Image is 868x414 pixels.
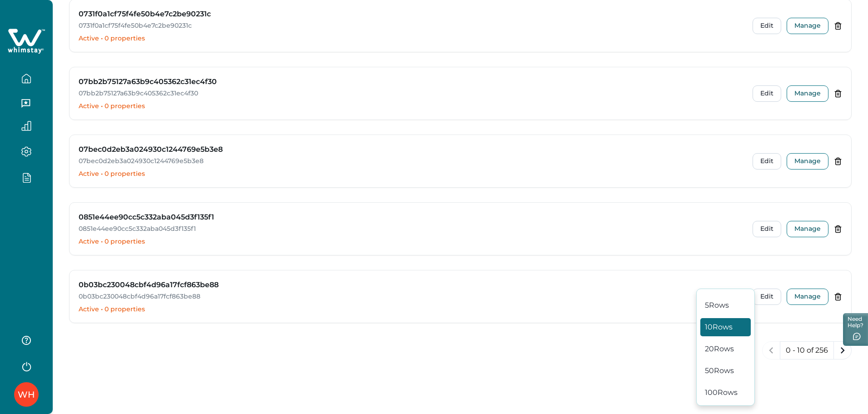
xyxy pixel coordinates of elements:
p: 0b03bc230048cbf4d96a17fcf863be88 [79,292,742,301]
button: Edit [753,18,781,34]
h3: 0731f0a1cf75f4fe50b4e7c2be90231c [79,9,211,20]
div: Whimstay Host [18,384,35,405]
button: next page [833,341,852,359]
button: 0 - 10 of 256 [780,341,834,359]
button: Edit [753,221,781,237]
p: Active • 0 properties [79,170,742,179]
h3: 0b03bc230048cbf4d96a17fcf863be88 [79,279,219,290]
p: Active • 0 properties [79,305,742,314]
button: 50 Rows [700,362,751,380]
button: 20 Rows [700,340,751,358]
h3: 07bb2b75127a63b9c405362c31ec4f30 [79,76,217,87]
button: Edit [753,153,781,170]
button: 10 Rows [700,318,751,336]
p: 0851e44ee90cc5c332aba045d3f135f1 [79,224,742,234]
button: Manage [787,221,828,237]
p: 0 - 10 of 256 [786,346,828,355]
button: previous page [762,341,780,359]
p: 07bb2b75127a63b9c405362c31ec4f30 [79,89,742,98]
p: Active • 0 properties [79,34,742,43]
button: Manage [787,18,828,34]
p: 0731f0a1cf75f4fe50b4e7c2be90231c [79,21,742,30]
button: 100 Rows [700,384,751,402]
p: Active • 0 properties [79,237,742,246]
h3: 07bec0d2eb3a024930c1244769e5b3e8 [79,144,223,155]
button: Manage [787,85,828,102]
button: 5 Rows [700,296,751,314]
button: Manage [787,289,828,305]
p: Active • 0 properties [79,102,742,111]
h3: 0851e44ee90cc5c332aba045d3f135f1 [79,212,214,223]
p: 07bec0d2eb3a024930c1244769e5b3e8 [79,157,742,166]
button: Edit [753,85,781,102]
button: Manage [787,153,828,170]
button: Edit [753,289,781,305]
